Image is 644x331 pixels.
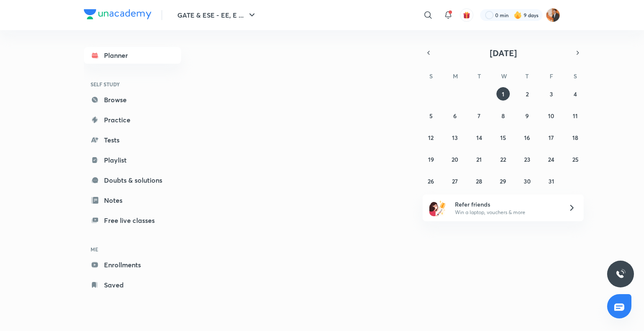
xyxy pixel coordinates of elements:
a: Saved [84,277,181,293]
button: October 24, 2025 [545,153,558,166]
a: Free live classes [84,212,181,229]
button: October 5, 2025 [424,109,438,122]
button: October 20, 2025 [448,153,462,166]
button: October 6, 2025 [448,109,462,122]
button: [DATE] [434,47,572,59]
button: October 25, 2025 [569,153,582,166]
button: October 8, 2025 [496,109,510,122]
abbr: October 21, 2025 [476,155,482,163]
button: October 29, 2025 [496,174,510,188]
button: October 11, 2025 [569,109,582,122]
button: October 7, 2025 [473,109,486,122]
button: October 23, 2025 [520,153,534,166]
h6: Refer friends [455,200,558,209]
abbr: October 10, 2025 [548,112,554,120]
abbr: October 5, 2025 [429,112,433,120]
abbr: October 13, 2025 [452,134,458,142]
button: October 27, 2025 [448,174,462,188]
abbr: October 7, 2025 [478,112,480,120]
a: Planner [84,47,181,64]
h6: SELF STUDY [84,77,181,91]
a: Notes [84,192,181,209]
abbr: Sunday [429,72,433,80]
button: October 19, 2025 [424,153,438,166]
button: October 10, 2025 [545,109,558,122]
button: October 30, 2025 [520,174,534,188]
button: October 17, 2025 [545,131,558,144]
abbr: October 9, 2025 [525,112,529,120]
abbr: October 29, 2025 [500,177,506,185]
a: Practice [84,111,181,128]
button: October 26, 2025 [424,174,438,188]
button: October 16, 2025 [520,131,534,144]
abbr: October 23, 2025 [524,155,530,163]
p: Win a laptop, vouchers & more [455,209,558,216]
abbr: October 14, 2025 [476,134,482,142]
abbr: October 30, 2025 [524,177,531,185]
abbr: October 8, 2025 [501,112,505,120]
button: October 18, 2025 [569,131,582,144]
img: Ayush sagitra [546,8,560,22]
abbr: October 6, 2025 [453,112,457,120]
button: October 13, 2025 [448,131,462,144]
abbr: October 25, 2025 [572,155,579,163]
abbr: Tuesday [478,72,481,80]
a: Doubts & solutions [84,172,181,189]
button: October 9, 2025 [520,109,534,122]
abbr: October 22, 2025 [500,155,506,163]
abbr: October 26, 2025 [428,177,434,185]
a: Browse [84,91,181,108]
button: October 3, 2025 [545,87,558,101]
abbr: October 4, 2025 [574,90,577,98]
abbr: October 24, 2025 [548,155,554,163]
abbr: October 15, 2025 [500,134,506,142]
abbr: October 31, 2025 [548,177,554,185]
abbr: October 18, 2025 [572,134,578,142]
button: October 12, 2025 [424,131,438,144]
abbr: Friday [550,72,553,80]
a: Company Logo [84,9,151,21]
button: GATE & ESE - EE, E ... [172,7,262,23]
img: avatar [463,11,470,19]
img: ttu [615,269,626,279]
img: streak [514,11,522,19]
a: Enrollments [84,256,181,273]
span: [DATE] [490,47,517,59]
a: Playlist [84,152,181,168]
button: October 31, 2025 [545,174,558,188]
abbr: October 27, 2025 [452,177,458,185]
button: October 15, 2025 [496,131,510,144]
img: Company Logo [84,9,151,19]
img: referral [429,199,446,216]
abbr: October 16, 2025 [524,134,530,142]
button: October 4, 2025 [569,87,582,101]
button: October 1, 2025 [496,87,510,101]
abbr: October 1, 2025 [502,90,504,98]
abbr: October 11, 2025 [573,112,578,120]
a: Tests [84,132,181,148]
abbr: October 2, 2025 [526,90,529,98]
abbr: Thursday [525,72,529,80]
button: October 28, 2025 [473,174,486,188]
button: October 22, 2025 [496,153,510,166]
button: October 2, 2025 [520,87,534,101]
abbr: Saturday [574,72,577,80]
abbr: October 3, 2025 [550,90,553,98]
abbr: October 28, 2025 [476,177,482,185]
button: October 14, 2025 [473,131,486,144]
h6: ME [84,242,181,256]
abbr: Wednesday [501,72,507,80]
button: October 21, 2025 [473,153,486,166]
abbr: October 12, 2025 [428,134,434,142]
abbr: October 20, 2025 [452,155,458,163]
abbr: October 17, 2025 [548,134,554,142]
abbr: October 19, 2025 [428,155,434,163]
button: avatar [460,8,473,22]
abbr: Monday [453,72,458,80]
